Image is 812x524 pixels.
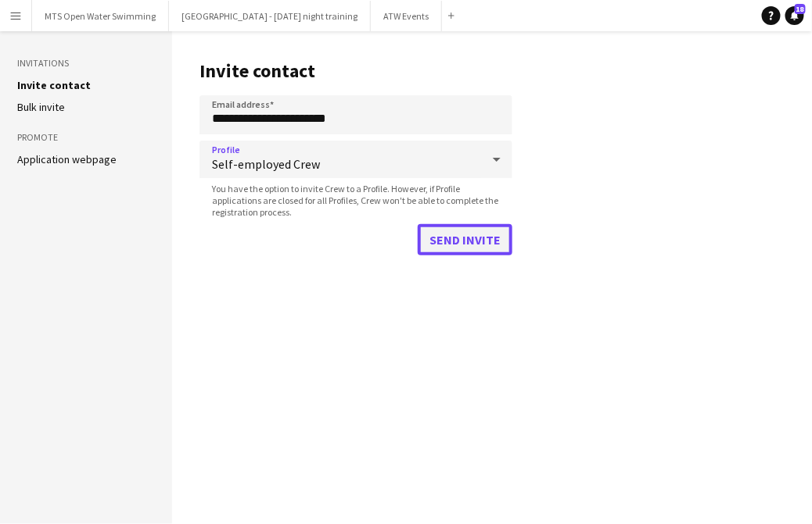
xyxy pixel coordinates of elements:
button: Send invite [418,224,512,255]
button: ATW Events [371,1,442,31]
a: Application webpage [17,152,117,166]
a: 18 [785,6,804,25]
span: 18 [795,4,806,14]
h1: Invite contact [199,59,512,83]
button: MTS Open Water Swimming [32,1,169,31]
button: [GEOGRAPHIC_DATA] - [DATE] night training [169,1,371,31]
h3: Promote [17,130,155,144]
h3: Invitations [17,56,155,70]
span: Self-employed Crew [212,156,481,172]
span: You have the option to invite Crew to a Profile. However, if Profile applications are closed for ... [199,183,512,218]
a: Bulk invite [17,100,65,114]
a: Invite contact [17,78,91,92]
